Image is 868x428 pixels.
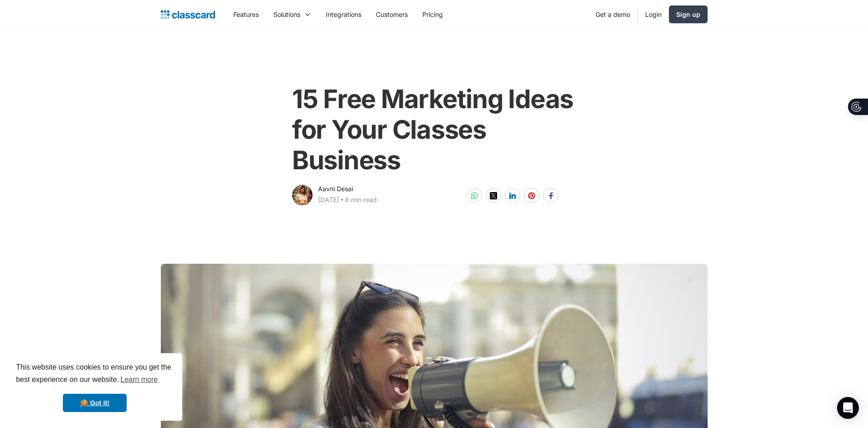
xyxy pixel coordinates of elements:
img: pinterest-white sharing button [528,192,535,199]
img: tab_domain_overview_orange.svg [25,53,32,60]
img: website_grey.svg [15,24,22,31]
a: Pricing [415,4,450,25]
div: Domain: [DOMAIN_NAME] [24,24,100,31]
a: home [161,8,215,21]
div: 8 min read [345,194,377,205]
img: twitter-white sharing button [490,192,497,199]
img: whatsapp-white sharing button [471,192,478,199]
a: Get a demo [588,4,637,25]
div: cookieconsent [7,353,182,421]
a: Login [638,4,669,25]
a: learn more about cookies [119,373,159,386]
div: Solutions [266,4,318,25]
div: Solutions [273,10,300,19]
div: Open Intercom Messenger [837,397,859,419]
div: ‧ [339,194,345,207]
a: Features [226,4,266,25]
img: linkedin-white sharing button [509,192,516,199]
span: This website uses cookies to ensure you get the best experience on our website. [16,362,174,386]
div: Keywords by Traffic [101,54,154,60]
a: Customers [369,4,415,25]
div: v 4.0.25 [26,15,45,22]
img: logo_orange.svg [15,15,22,22]
a: Sign up [669,5,708,23]
a: Integrations [318,4,369,25]
img: tab_keywords_by_traffic_grey.svg [91,53,98,60]
a: dismiss cookie message [63,394,127,412]
div: Sign up [676,10,700,19]
div: [DATE] [318,194,339,205]
img: facebook-white sharing button [547,192,555,199]
h1: 15 Free Marketing Ideas for Your Classes Business [292,84,576,176]
div: Aavni Desai [318,183,353,194]
div: Domain Overview [35,54,82,60]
